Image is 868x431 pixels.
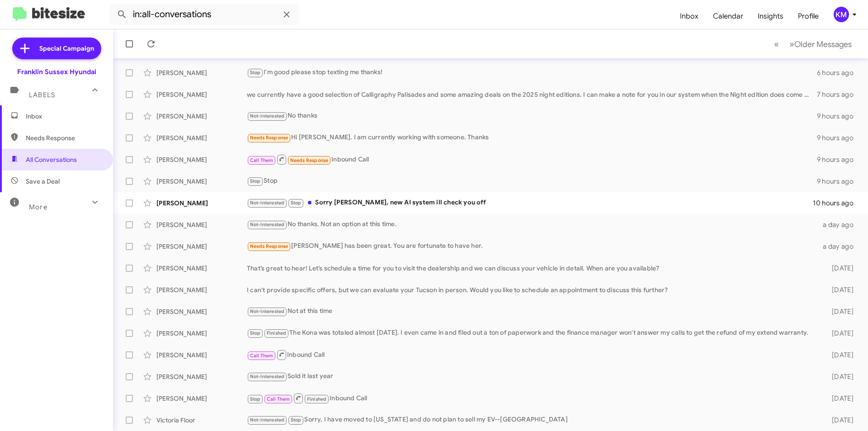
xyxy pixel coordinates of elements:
[250,113,285,119] span: Not-Interested
[247,67,817,78] div: I'm good please stop texting me thanks!
[817,68,861,77] div: 6 hours ago
[813,199,861,208] div: 10 hours ago
[247,133,817,143] div: Hi [PERSON_NAME]. I am currently working with someone. Thanks
[247,198,813,208] div: Sorry [PERSON_NAME], new AI system ill check you off
[156,307,247,316] div: [PERSON_NAME]
[250,396,261,402] span: Stop
[774,38,779,50] span: «
[247,349,817,360] div: Inbound Call
[817,90,861,99] div: 7 hours ago
[39,44,94,53] span: Special Campaign
[156,177,247,186] div: [PERSON_NAME]
[267,396,290,402] span: Call Them
[307,396,327,402] span: Finished
[250,353,274,359] span: Call Them
[156,329,247,338] div: [PERSON_NAME]
[17,67,96,76] div: Franklin Sussex Hyundai
[817,155,861,164] div: 9 hours ago
[250,70,261,76] span: Stop
[156,199,247,208] div: [PERSON_NAME]
[29,91,55,99] span: Labels
[817,220,861,229] div: a day ago
[247,328,817,338] div: The Kona was totaled almost [DATE]. I even came in and filed out a ton of paperwork and the finan...
[291,200,302,206] span: Stop
[156,264,247,273] div: [PERSON_NAME]
[769,35,784,53] button: Previous
[817,416,861,425] div: [DATE]
[250,330,261,336] span: Stop
[247,306,817,317] div: Not at this time
[817,350,861,360] div: [DATE]
[109,4,299,25] input: Search
[156,394,247,403] div: [PERSON_NAME]
[247,241,817,251] div: [PERSON_NAME] has been great. You are fortunate to have her.
[267,330,287,336] span: Finished
[784,35,857,53] button: Next
[26,155,77,164] span: All Conversations
[156,350,247,360] div: [PERSON_NAME]
[247,371,817,382] div: Sold it last year
[156,220,247,229] div: [PERSON_NAME]
[12,38,101,59] a: Special Campaign
[250,417,285,423] span: Not-Interested
[817,242,861,251] div: a day ago
[817,177,861,186] div: 9 hours ago
[817,372,861,381] div: [DATE]
[156,242,247,251] div: [PERSON_NAME]
[817,307,861,316] div: [DATE]
[247,219,817,230] div: No thanks. Not an option at this time.
[673,3,706,29] a: Inbox
[250,308,285,314] span: Not-Interested
[156,416,247,425] div: Victoria Floor
[817,285,861,294] div: [DATE]
[290,157,329,163] span: Needs Response
[250,243,288,249] span: Needs Response
[834,7,849,22] div: KM
[247,154,817,165] div: Inbound Call
[250,374,285,379] span: Not-Interested
[156,112,247,121] div: [PERSON_NAME]
[791,3,826,29] a: Profile
[247,285,817,294] div: I can't provide specific offers, but we can evaluate your Tucson in person. Would you like to sch...
[826,7,858,22] button: KM
[250,200,285,206] span: Not-Interested
[26,133,103,142] span: Needs Response
[250,178,261,184] span: Stop
[247,264,817,273] div: That’s great to hear! Let’s schedule a time for you to visit the dealership and we can discuss yo...
[247,176,817,186] div: Stop
[156,155,247,164] div: [PERSON_NAME]
[26,112,103,121] span: Inbox
[769,35,857,53] nav: Page navigation example
[29,203,47,211] span: More
[156,133,247,142] div: [PERSON_NAME]
[247,415,817,425] div: Sorry, I have moved to [US_STATE] and do not plan to sell my EV--[GEOGRAPHIC_DATA]
[26,177,60,186] span: Save a Deal
[250,222,285,227] span: Not-Interested
[750,3,791,29] a: Insights
[156,285,247,294] div: [PERSON_NAME]
[247,111,817,121] div: No thanks
[156,372,247,381] div: [PERSON_NAME]
[706,3,750,29] a: Calendar
[250,157,274,163] span: Call Them
[250,135,288,141] span: Needs Response
[817,329,861,338] div: [DATE]
[817,264,861,273] div: [DATE]
[291,417,302,423] span: Stop
[789,38,794,50] span: »
[247,393,817,404] div: Inbound Call
[817,133,861,142] div: 9 hours ago
[794,39,852,49] span: Older Messages
[247,90,817,99] div: we currently have a good selection of Calligraphy Palisades and some amazing deals on the 2025 ni...
[817,112,861,121] div: 9 hours ago
[817,394,861,403] div: [DATE]
[156,68,247,77] div: [PERSON_NAME]
[156,90,247,99] div: [PERSON_NAME]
